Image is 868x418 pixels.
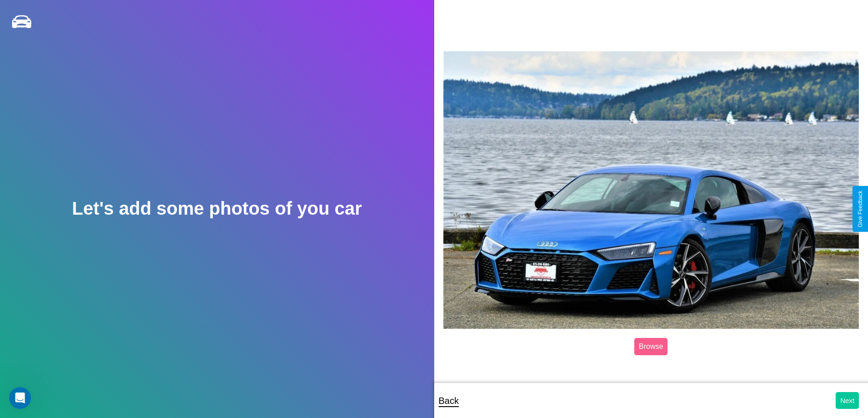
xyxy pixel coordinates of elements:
button: Next [836,392,859,409]
h2: Let's add some photos of you car [72,198,362,219]
iframe: Intercom live chat [9,387,31,409]
label: Browse [634,338,668,355]
div: Give Feedback [857,191,863,227]
img: posted [443,51,859,329]
p: Back [439,393,459,409]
